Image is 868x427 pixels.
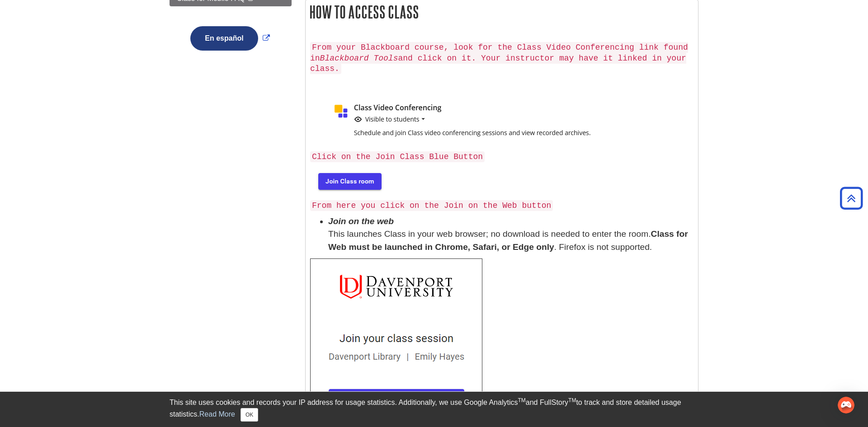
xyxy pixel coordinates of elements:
div: This site uses cookies and records your IP address for usage statistics. Additionally, we use Goo... [170,397,698,422]
img: blue button [310,166,388,195]
button: En español [190,26,258,51]
sup: TM [518,397,525,404]
code: Click on the Join Class Blue Button [310,151,485,162]
em: Blackboard Tools [320,54,398,63]
a: Read More [199,410,235,418]
code: From your Blackboard course, look for the Class Video Conferencing link found in and click on it.... [310,42,688,75]
li: This launches Class in your web browser; no download is needed to enter the room. . Firefox is no... [328,215,693,254]
img: class [310,96,647,146]
a: Back to Top [837,192,866,204]
button: Close [241,408,258,422]
a: Link opens in new window [188,34,272,42]
code: From here you click on the Join on the Web button [310,200,553,211]
b: Class for Web must be launched in Chrome, Safari, or Edge only [328,229,688,252]
sup: TM [568,397,576,404]
em: Join on the web [328,216,394,226]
